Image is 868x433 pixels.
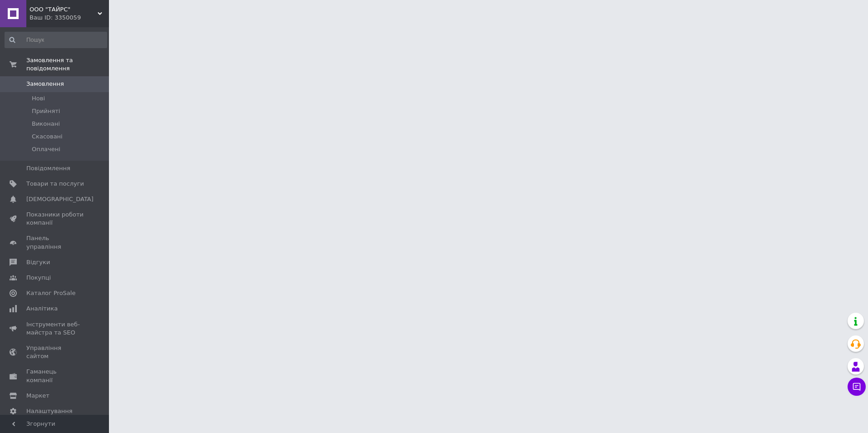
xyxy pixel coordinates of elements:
[26,164,70,172] span: Повідомлення
[32,94,45,103] span: Нові
[26,289,75,297] span: Каталог ProSale
[26,180,84,188] span: Товари та послуги
[30,5,98,14] span: ООО "ТАЙРС"
[30,14,109,22] div: Ваш ID: 3350059
[26,234,84,251] span: Панель управління
[26,344,84,360] span: Управління сайтом
[26,305,58,313] span: Аналітика
[32,120,60,128] span: Виконані
[26,195,94,203] span: [DEMOGRAPHIC_DATA]
[32,133,63,141] span: Скасовані
[26,407,73,415] span: Налаштування
[26,56,109,73] span: Замовлення та повідомлення
[26,274,51,282] span: Покупці
[26,368,84,384] span: Гаманець компанії
[26,392,49,400] span: Маркет
[32,145,60,153] span: Оплачені
[26,80,64,88] span: Замовлення
[5,32,107,48] input: Пошук
[32,107,60,115] span: Прийняті
[848,378,866,396] button: Чат з покупцем
[26,258,50,266] span: Відгуки
[26,211,84,227] span: Показники роботи компанії
[26,320,84,337] span: Інструменти веб-майстра та SEO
